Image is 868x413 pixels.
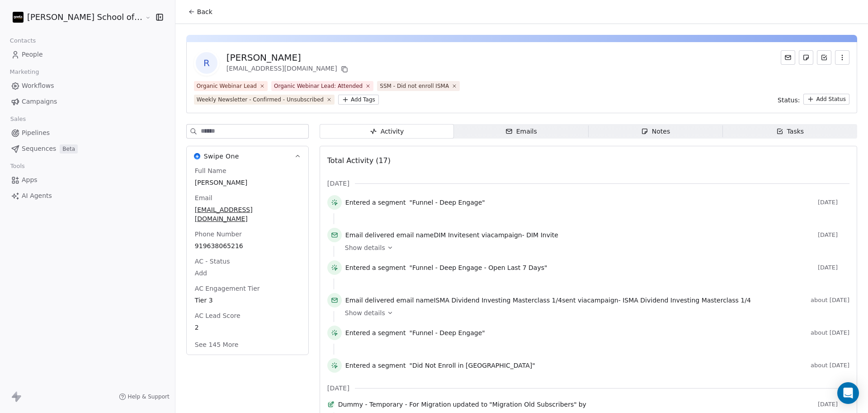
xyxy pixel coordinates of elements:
span: email name sent via campaign - [345,296,751,305]
span: Total Activity (17) [327,156,391,165]
a: Show details [345,243,843,252]
span: [PERSON_NAME] [195,178,300,187]
span: [DATE] [818,231,849,239]
span: Contacts [6,34,40,48]
span: Add [195,269,300,278]
span: Dummy - Temporary - For Migration [338,400,451,409]
div: Notes [641,127,670,136]
span: Sequences [22,144,56,154]
button: Add Status [803,94,849,105]
span: "Migration Old Subscribers" [489,400,576,409]
span: [DATE] [327,384,349,393]
span: 2 [195,323,300,332]
button: Add Tags [338,95,379,105]
span: Email delivered [345,231,394,239]
span: Back [197,7,212,16]
span: about [DATE] [811,329,849,336]
span: ISMA Dividend Investing Masterclass 1/4 [434,297,562,304]
span: [DATE] [818,264,849,271]
span: by [579,400,586,409]
span: Marketing [6,65,43,79]
a: Apps [7,173,168,187]
div: SSM - Did not enroll ISMA [380,82,449,90]
span: Tier 3 [195,296,300,305]
span: Swipe One [204,152,239,161]
span: "Funnel - Deep Engage" [409,198,485,207]
span: Entered a segment [345,263,406,272]
button: Back [183,4,218,20]
span: Apps [22,175,38,185]
span: AC Lead Score [193,311,242,320]
span: Tools [6,159,28,173]
span: Entered a segment [345,328,406,337]
div: Open Intercom Messenger [837,382,859,404]
span: Help & Support [128,393,170,400]
span: Entered a segment [345,361,406,370]
span: updated to [453,400,488,409]
img: Zeeshan%20Neck%20Print%20Dark.png [13,12,24,23]
span: DIM Invite [526,231,558,239]
span: AC - Status [193,257,232,266]
div: Weekly Newsletter - Confirmed - Unsubscribed [197,96,324,104]
div: Swipe OneSwipe One [187,166,308,355]
a: AI Agents [7,188,168,203]
span: 919638065216 [195,241,300,250]
a: Workflows [7,78,168,93]
a: Campaigns [7,94,168,109]
img: Swipe One [194,153,200,159]
button: Swipe OneSwipe One [187,146,308,166]
span: Workflows [22,81,54,91]
div: [EMAIL_ADDRESS][DOMAIN_NAME] [226,64,350,75]
div: Activity [369,127,404,136]
a: Pipelines [7,125,168,140]
a: Help & Support [119,393,170,400]
span: Email [193,193,214,202]
span: Beta [60,144,78,154]
span: "Funnel - Deep Engage - Open Last 7 Days" [409,263,547,272]
span: [EMAIL_ADDRESS][DOMAIN_NAME] [195,205,300,223]
span: [DATE] [818,401,849,408]
a: People [7,47,168,62]
span: Status: [778,96,800,105]
span: [DATE] [327,179,349,188]
a: SequencesBeta [7,141,168,156]
span: Email delivered [345,297,394,304]
span: Phone Number [193,230,244,239]
div: [PERSON_NAME] [226,51,350,64]
span: R [196,52,217,74]
span: Show details [345,243,385,252]
button: [PERSON_NAME] School of Finance LLP [11,10,139,25]
span: Campaigns [22,97,57,106]
span: email name sent via campaign - [345,231,558,240]
span: DIM Invite [434,231,466,239]
div: Tasks [776,127,804,136]
span: "Funnel - Deep Engage" [409,328,485,337]
span: [PERSON_NAME] School of Finance LLP [27,11,143,23]
div: Organic Webinar Lead [197,82,257,90]
div: Organic Webinar Lead: Attended [274,82,363,90]
span: AI Agents [22,191,52,201]
a: Show details [345,308,843,317]
span: Entered a segment [345,198,406,207]
span: Pipelines [22,128,50,138]
span: ISMA Dividend Investing Masterclass 1/4 [623,297,751,304]
button: See 145 More [189,336,244,353]
span: Full Name [193,166,228,175]
span: Sales [6,112,30,126]
span: about [DATE] [811,297,849,304]
span: [DATE] [818,199,849,206]
span: about [DATE] [811,362,849,369]
span: "Did Not Enroll in [GEOGRAPHIC_DATA]" [409,361,535,370]
div: Emails [505,127,537,136]
span: Show details [345,308,385,317]
span: AC Engagement Tier [193,284,262,293]
span: People [22,50,43,59]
